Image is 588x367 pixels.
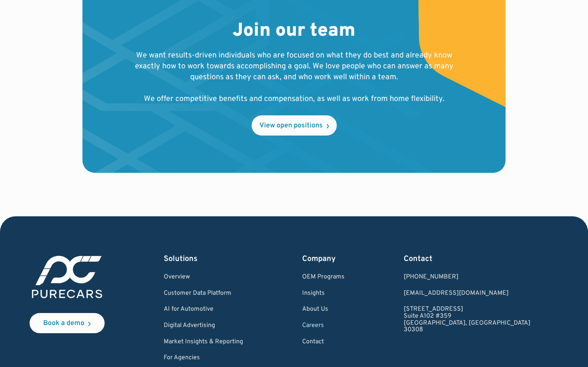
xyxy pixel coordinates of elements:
[164,355,243,362] a: For Agencies
[164,339,243,346] a: Market Insights & Reporting
[164,274,243,281] a: Overview
[259,122,323,129] div: View open positions
[252,115,337,136] a: View open positions
[404,290,530,297] a: Email us
[164,254,243,264] div: Solutions
[404,306,530,333] a: [STREET_ADDRESS]Suite A102 #359[GEOGRAPHIC_DATA], [GEOGRAPHIC_DATA]30308
[404,274,530,281] div: [PHONE_NUMBER]
[164,290,243,297] a: Customer Data Platform
[302,290,345,297] a: Insights
[233,20,355,43] h2: Join our team
[164,322,243,329] a: Digital Advertising
[302,254,345,264] div: Company
[132,50,456,104] p: We want results-driven individuals who are focused on what they do best and already know exactly ...
[302,339,345,346] a: Contact
[43,320,84,327] div: Book a demo
[302,322,345,329] a: Careers
[404,254,530,264] div: Contact
[302,306,345,313] a: About Us
[302,274,345,281] a: OEM Programs
[164,306,243,313] a: AI for Automotive
[30,313,105,333] a: Book a demo
[30,254,105,301] img: purecars logo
